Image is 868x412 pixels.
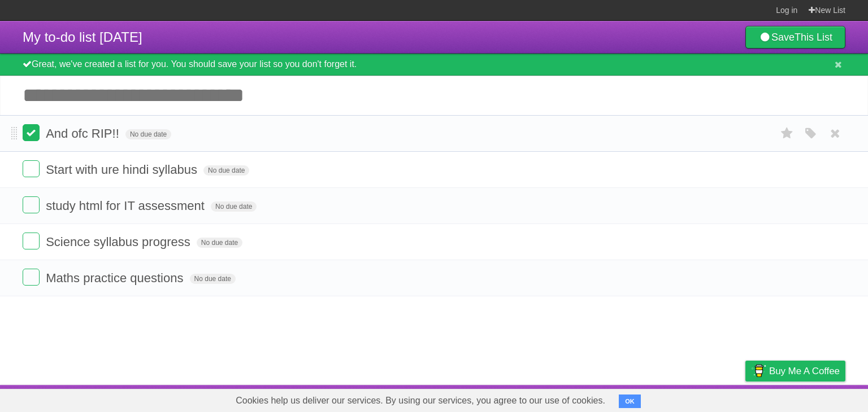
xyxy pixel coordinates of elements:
[46,163,200,177] span: Start with ure hindi syllabus
[197,238,242,248] span: No due date
[751,361,766,380] img: Buy me a coffee
[203,165,249,176] span: No due date
[125,129,171,139] span: No due date
[46,271,186,285] span: Maths practice questions
[745,361,845,382] a: Buy me a coffee
[23,196,40,213] label: Done
[23,269,40,286] label: Done
[46,235,193,249] span: Science syllabus progress
[692,388,717,409] a: Terms
[224,389,617,412] span: Cookies help us deliver our services. By using our services, you agree to our use of cookies.
[745,26,845,49] a: SaveThis List
[190,274,236,284] span: No due date
[23,160,40,177] label: Done
[23,29,142,45] span: My to-do list [DATE]
[632,388,678,409] a: Developers
[23,124,40,141] label: Done
[619,395,641,408] button: OK
[46,126,122,141] span: And ofc RIP!!
[795,32,832,43] b: This List
[595,388,619,409] a: About
[731,388,760,409] a: Privacy
[23,233,40,249] label: Done
[774,388,845,409] a: Suggest a feature
[769,361,840,381] span: Buy me a coffee
[211,201,257,212] span: No due date
[46,199,207,213] span: study html for IT assessment
[776,124,798,143] label: Star task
